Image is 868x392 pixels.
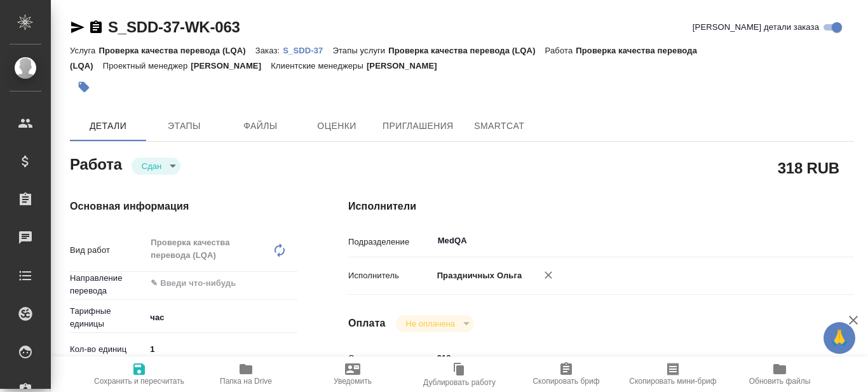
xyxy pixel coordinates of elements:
span: Детали [78,118,139,134]
span: Уведомить [334,377,372,386]
span: [PERSON_NAME] детали заказа [693,21,819,34]
button: Обновить файлы [726,356,833,392]
button: Open [290,282,293,285]
button: Скопировать бриф [513,356,620,392]
p: S_SDD-37 [283,46,332,55]
span: Оценки [306,118,367,134]
p: Проектный менеджер [103,61,191,71]
span: Обновить файлы [749,377,811,386]
p: [PERSON_NAME] [367,61,447,71]
p: Праздничных Ольга [433,269,522,282]
h2: 318 RUB [778,157,839,179]
p: Этапы услуги [332,46,388,55]
p: Направление перевода [70,272,146,297]
span: Этапы [154,118,215,134]
p: Проверка качества перевода (LQA) [388,46,545,55]
span: Папка на Drive [220,377,272,386]
a: S_SDD-37-WK-063 [108,18,240,36]
p: Кол-во единиц [70,343,146,356]
div: Сдан [132,158,180,175]
button: Open [805,240,808,242]
p: Услуга [70,46,98,55]
button: Не оплачена [402,318,459,329]
p: Ставка [348,352,433,365]
p: Тарифные единицы [70,305,146,330]
button: Уведомить [299,356,406,392]
p: Работа [545,46,576,55]
span: Приглашения [383,118,454,134]
button: Сдан [138,161,165,172]
button: Скопировать мини-бриф [620,356,726,392]
button: Скопировать ссылку для ЯМессенджера [70,20,85,35]
div: Сдан [396,315,474,332]
p: Вид работ [70,244,146,257]
p: [PERSON_NAME] [191,61,271,71]
span: SmartCat [469,118,530,134]
h4: Исполнители [348,199,854,214]
span: Скопировать мини-бриф [629,377,716,386]
h4: Оплата [348,316,386,331]
button: Дублировать работу [406,356,513,392]
button: Сохранить и пересчитать [86,356,193,392]
span: Файлы [230,118,291,134]
input: ✎ Введи что-нибудь [149,276,251,291]
p: Исполнитель [348,269,433,282]
button: 🙏 [824,322,855,354]
span: 🙏 [829,325,850,351]
input: ✎ Введи что-нибудь [433,349,812,367]
p: Подразделение [348,236,433,248]
button: Папка на Drive [193,356,299,392]
p: Клиентские менеджеры [271,61,367,71]
span: Сохранить и пересчитать [94,377,184,386]
div: час [146,307,297,328]
span: Скопировать бриф [532,377,599,386]
h4: Основная информация [70,199,297,214]
button: Скопировать ссылку [88,20,104,35]
input: ✎ Введи что-нибудь [146,340,297,358]
p: Проверка качества перевода (LQA) [98,46,255,55]
a: S_SDD-37 [283,44,332,55]
p: Заказ: [255,46,283,55]
button: Добавить тэг [70,73,98,101]
button: Удалить исполнителя [534,261,562,289]
span: Дублировать работу [423,378,496,387]
h2: Работа [70,152,122,175]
